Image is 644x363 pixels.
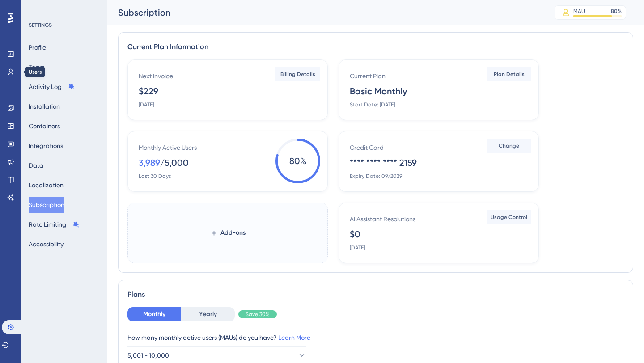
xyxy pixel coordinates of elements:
[29,216,80,232] button: Rate Limiting
[29,39,46,55] button: Profile
[127,350,169,361] span: 5,001 - 10,000
[350,173,402,180] div: Expiry Date: 09/2029
[280,71,315,78] span: Billing Details
[29,138,63,154] button: Integrations
[127,42,624,52] div: Current Plan Information
[350,142,384,153] div: Credit Card
[606,328,633,355] iframe: UserGuiding AI Assistant Launcher
[246,311,270,318] span: Save 30%
[127,289,624,300] div: Plans
[127,332,624,343] div: How many monthly active users (MAUs) do you have?
[350,228,360,241] div: $0
[29,79,75,95] button: Activity Log
[220,228,246,238] span: Add-ons
[29,98,60,114] button: Installation
[127,307,181,321] button: Monthly
[350,214,415,224] div: AI Assistant Resolutions
[487,210,531,224] button: Usage Control
[491,214,527,221] span: Usage Control
[494,71,525,78] span: Plan Details
[611,8,622,15] div: 80 %
[29,21,101,29] div: SETTINGS
[350,71,386,81] div: Current Plan
[275,67,320,81] button: Billing Details
[29,197,64,213] button: Subscription
[29,177,64,193] button: Localization
[139,173,171,180] div: Last 30 Days
[350,101,395,108] div: Start Date: [DATE]
[139,142,197,153] div: Monthly Active Users
[139,71,173,81] div: Next Invoice
[29,157,43,173] button: Data
[499,142,519,149] span: Change
[139,156,160,169] div: 3,989
[487,67,531,81] button: Plan Details
[181,307,235,321] button: Yearly
[350,244,365,251] div: [DATE]
[29,59,45,75] button: Team
[573,8,585,15] div: MAU
[29,236,64,252] button: Accessibility
[160,156,189,169] div: / 5,000
[139,85,158,97] div: $229
[278,334,310,341] a: Learn More
[29,118,60,134] button: Containers
[487,139,531,153] button: Change
[210,225,246,241] button: Add-ons
[275,139,320,183] span: 80 %
[118,6,532,19] div: Subscription
[139,101,154,108] div: [DATE]
[350,85,407,97] div: Basic Monthly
